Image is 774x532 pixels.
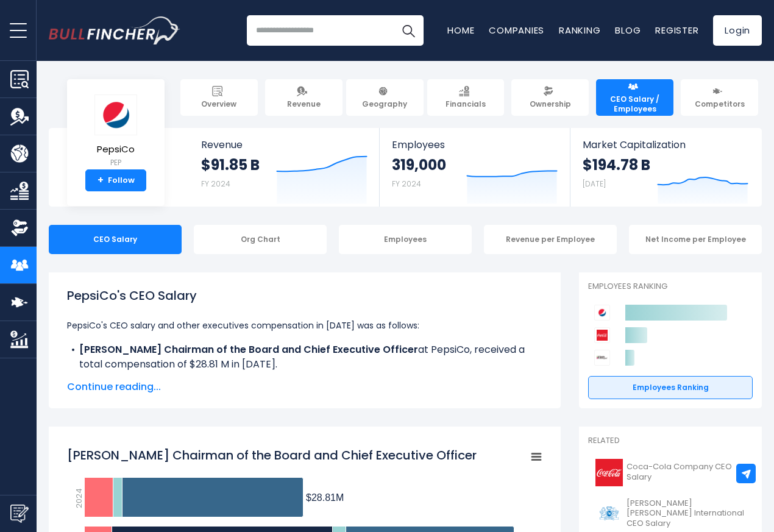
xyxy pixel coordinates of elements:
img: Bullfincher logo [49,16,180,44]
a: Ownership [511,79,589,116]
tspan: $28.81M [306,492,344,503]
div: Revenue per Employee [484,225,617,254]
img: Coca-Cola Company competitors logo [594,327,610,343]
p: PepsiCo's CEO salary and other executives compensation in [DATE] was as follows: [67,318,542,333]
p: Related [588,436,753,446]
span: Revenue [201,139,367,151]
a: Overview [180,79,258,116]
a: Companies [489,24,544,37]
h1: PepsiCo's CEO Salary [67,286,542,305]
a: Financials [427,79,505,116]
span: Market Capitalization [583,139,748,151]
b: [PERSON_NAME] Chairman of the Board and Chief Executive Officer [79,342,418,356]
a: CEO Salary / Employees [596,79,673,116]
span: Competitors [695,99,745,109]
strong: + [98,175,104,186]
a: Employees Ranking [588,376,753,399]
span: Revenue [287,99,321,109]
div: Net Income per Employee [629,225,762,254]
a: Login [713,15,762,46]
a: Go to homepage [49,16,180,44]
a: Ranking [559,24,600,37]
span: [PERSON_NAME] [PERSON_NAME] International CEO Salary [627,498,745,530]
text: 2024 [73,488,85,508]
a: Competitors [681,79,758,116]
small: PEP [94,157,137,168]
div: Org Chart [194,225,327,254]
div: Employees [339,225,472,254]
span: PepsiCo [94,144,137,155]
img: Ownership [10,219,29,237]
span: Employees [392,139,557,151]
span: Geography [362,99,407,109]
a: Employees 319,000 FY 2024 [380,128,569,207]
div: CEO Salary [49,225,182,254]
span: CEO Salary / Employees [602,94,668,113]
strong: $194.78 B [583,155,650,174]
a: Home [447,24,474,37]
small: FY 2024 [201,179,230,189]
a: Revenue $91.85 B FY 2024 [189,128,380,207]
small: FY 2024 [392,179,421,189]
a: Market Capitalization $194.78 B [DATE] [570,128,761,207]
span: Overview [201,99,236,109]
span: Ownership [530,99,571,109]
span: Financials [446,99,486,109]
img: Keurig Dr Pepper competitors logo [594,350,610,366]
a: Geography [346,79,424,116]
small: [DATE] [583,179,606,189]
a: +Follow [85,169,146,191]
button: Search [393,15,424,46]
a: PepsiCo PEP [94,94,138,170]
strong: $91.85 B [201,155,260,174]
a: Coca-Cola Company CEO Salary [588,456,753,489]
img: KO logo [595,459,623,486]
tspan: [PERSON_NAME] Chairman of the Board and Chief Executive Officer [67,447,477,464]
img: PM logo [595,500,623,527]
span: Coca-Cola Company CEO Salary [627,462,745,483]
li: at PepsiCo, received a total compensation of $28.81 M in [DATE]. [67,342,542,372]
img: PepsiCo competitors logo [594,305,610,321]
strong: 319,000 [392,155,446,174]
a: Revenue [265,79,343,116]
p: Employees Ranking [588,282,753,292]
a: Register [655,24,698,37]
a: Blog [615,24,641,37]
span: Continue reading... [67,380,542,394]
